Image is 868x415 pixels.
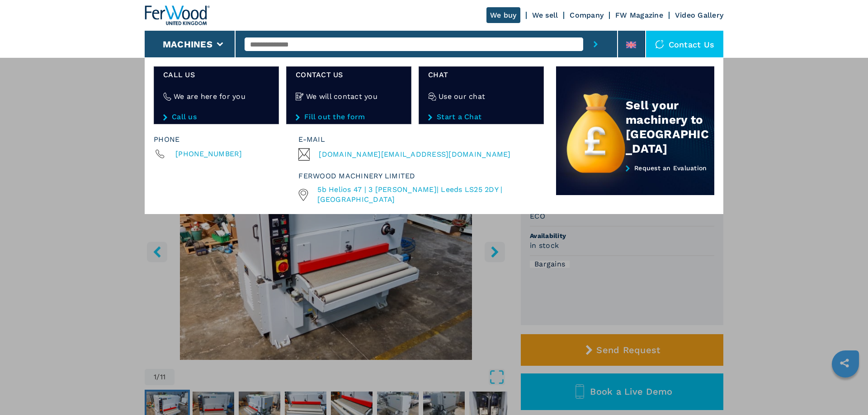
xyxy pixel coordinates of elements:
[298,148,310,161] img: Email
[174,91,245,102] h4: We are here for you
[439,91,485,102] h4: Use our chat
[428,113,534,121] a: Start a Chat
[296,113,402,121] a: Fill out the form
[532,11,558,19] a: We sell
[626,98,714,156] div: Sell your machinery to [GEOGRAPHIC_DATA]
[163,39,212,50] button: Machines
[296,93,304,101] img: We will contact you
[298,133,540,146] div: E-mail
[298,170,540,182] div: Ferwood Machinery Limited
[306,91,377,102] h4: We will contact you
[145,5,210,25] img: Ferwood
[163,70,269,80] span: Call us
[675,11,723,19] a: Video Gallery
[428,70,534,80] span: CHAT
[317,185,540,205] a: 5b Helios 47 | 3 [PERSON_NAME]| Leeds LS25 2DY | [GEOGRAPHIC_DATA]
[570,11,604,19] a: Company
[298,189,308,201] img: 0at4OqP8HB87P+sUh2Q4AAAAASUVORK5CYII=
[163,113,269,121] a: Call us
[486,7,520,23] a: We buy
[428,93,436,101] img: Use our chat
[175,148,242,160] span: [PHONE_NUMBER]
[154,133,298,146] div: Phone
[646,31,724,58] div: Contact us
[319,148,510,161] span: [DOMAIN_NAME][EMAIL_ADDRESS][DOMAIN_NAME]
[615,11,663,19] a: FW Magazine
[296,70,402,80] span: CONTACT US
[154,148,166,160] img: Phone
[163,93,171,101] img: We are here for you
[556,164,714,196] a: Request an Evaluation
[583,31,608,58] button: submit-button
[655,40,664,49] img: Contact us
[317,185,437,194] span: 5b Helios 47 | 3 [PERSON_NAME]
